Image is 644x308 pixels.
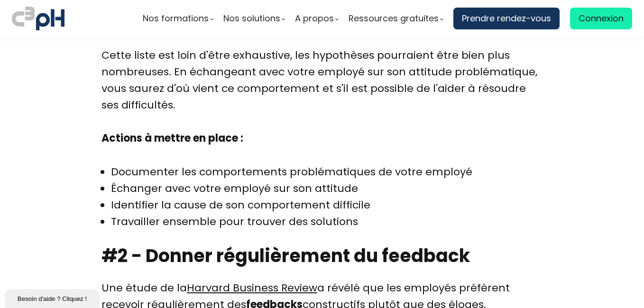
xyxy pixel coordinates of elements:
h2: #2 - Donner régulièrement du feedback [101,244,543,268]
span: Nos solutions [223,11,280,26]
li: Échanger avec votre employé sur son attitude [111,180,472,197]
span: Prendre rendez-vous [462,11,551,26]
a: Prendre rendez-vous [453,8,560,29]
span: Nos formations [143,11,209,26]
li: Travailler ensemble pour trouver des solutions [111,213,472,230]
span: Ressources gratuites [349,11,439,26]
b: Actions à mettre en place : [101,131,243,145]
span: A propos [295,11,334,26]
li: Documenter les comportements problématiques de votre employé [111,163,472,180]
iframe: chat widget [5,287,101,308]
a: Connexion [570,8,632,29]
a: Harvard Business Review [187,281,317,295]
span: Connexion [579,11,624,26]
img: logo C3PH [12,5,64,32]
li: Identifier la cause de son comportement difficile [111,197,472,213]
